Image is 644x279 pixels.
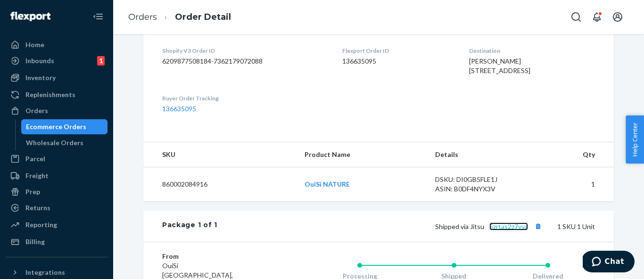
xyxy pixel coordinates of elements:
[25,106,48,115] div: Orders
[626,115,644,164] button: Help Center
[25,73,56,82] div: Inventory
[531,167,614,202] td: 1
[25,40,44,49] div: Home
[435,184,524,194] div: ASIN: B0DF4NYX3V
[26,122,86,131] div: Ecommerce Orders
[25,56,54,66] div: Inbounds
[128,12,157,22] a: Orders
[583,251,635,274] iframe: Opens a widget where you can chat to one of our agents
[342,47,454,55] dt: Flexport Order ID
[143,142,297,167] th: SKU
[25,268,65,277] div: Integrations
[6,217,107,232] a: Reporting
[162,47,327,55] dt: Shopify V3 Order ID
[6,234,107,249] a: Billing
[25,237,45,246] div: Billing
[6,184,107,199] a: Prep
[6,53,107,68] a: Inbounds1
[6,151,107,166] a: Parcel
[435,222,544,230] span: Shipped via Jitsu
[6,37,107,52] a: Home
[25,90,75,99] div: Replenishments
[6,103,107,118] a: Orders
[567,8,586,26] button: Open Search Box
[297,142,428,167] th: Product Name
[428,142,531,167] th: Details
[162,57,327,66] dd: 6209877508184-7362179072088
[6,70,107,85] a: Inventory
[162,252,275,261] dt: From
[489,222,528,230] a: 5zrtas2z7yva
[162,105,196,113] a: 136635095
[162,220,217,232] div: Package 1 of 1
[531,142,614,167] th: Qty
[469,47,595,55] dt: Destination
[532,220,544,232] button: Copy tracking number
[25,187,40,197] div: Prep
[342,57,454,66] dd: 136635095
[435,175,524,184] div: DSKU: DI0GB5FLE1J
[26,138,83,148] div: Wholesale Orders
[469,57,530,74] span: [PERSON_NAME] [STREET_ADDRESS]
[6,200,107,215] a: Returns
[162,94,327,102] dt: Buyer Order Tracking
[6,168,107,183] a: Freight
[217,220,595,232] div: 1 SKU 1 Unit
[25,220,57,230] div: Reporting
[25,154,45,164] div: Parcel
[587,8,606,26] button: Open notifications
[10,12,50,21] img: Flexport logo
[608,8,627,26] button: Open account menu
[89,7,107,26] button: Close Navigation
[21,119,108,134] a: Ecommerce Orders
[6,87,107,102] a: Replenishments
[97,56,105,66] div: 1
[25,203,50,213] div: Returns
[305,180,350,188] a: OuiSi NATURE
[121,3,239,31] ol: breadcrumbs
[175,12,231,22] a: Order Detail
[25,171,49,181] div: Freight
[143,167,297,202] td: 860002084916
[21,135,108,150] a: Wholesale Orders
